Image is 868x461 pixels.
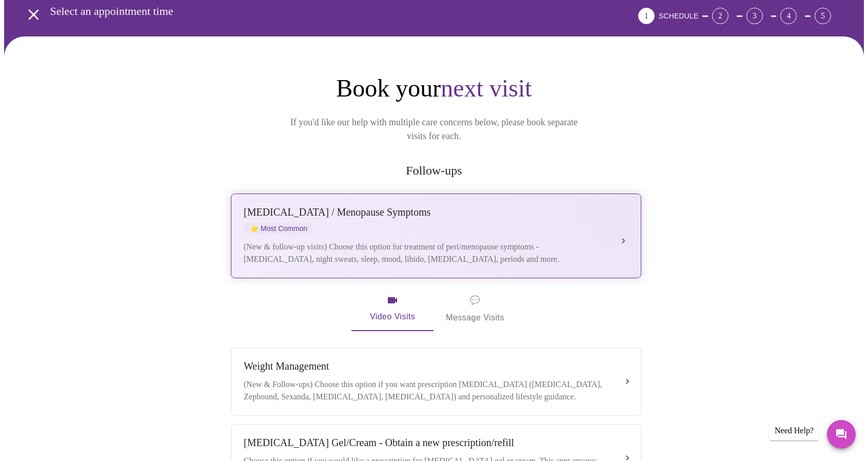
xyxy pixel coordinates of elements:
[244,360,608,372] div: Weight Management
[815,8,831,24] div: 5
[746,8,763,24] div: 3
[244,222,313,235] span: Most Common
[780,8,797,24] div: 4
[229,73,639,103] h1: Book your
[250,224,259,233] span: star
[770,421,819,440] div: Need Help?
[231,194,641,278] button: [MEDICAL_DATA] / Menopause SymptomsstarMost Common(New & follow-up visits) Choose this option for...
[244,241,608,265] div: (New & follow-up visits) Choose this option for treatment of peri/menopause symptoms - [MEDICAL_D...
[50,5,581,18] h3: Select an appointment time
[231,348,641,416] button: Weight Management(New & Follow-ups) Choose this option if you want prescription [MEDICAL_DATA] ([...
[276,116,592,143] p: If you'd like our help with multiple care concerns below, please book separate visits for each.
[229,164,639,178] h2: Follow-ups
[446,293,504,325] span: Message Visits
[244,206,608,218] div: [MEDICAL_DATA] / Menopause Symptoms
[441,74,531,102] span: next visit
[712,8,728,24] div: 2
[659,12,698,20] span: SCHEDULE
[364,294,421,324] span: Video Visits
[827,420,856,449] button: Messages
[470,293,480,308] span: message
[244,378,608,403] div: (New & Follow-ups) Choose this option if you want prescription [MEDICAL_DATA] ([MEDICAL_DATA], Ze...
[638,8,655,24] div: 1
[244,437,608,449] div: [MEDICAL_DATA] Gel/Cream - Obtain a new prescription/refill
